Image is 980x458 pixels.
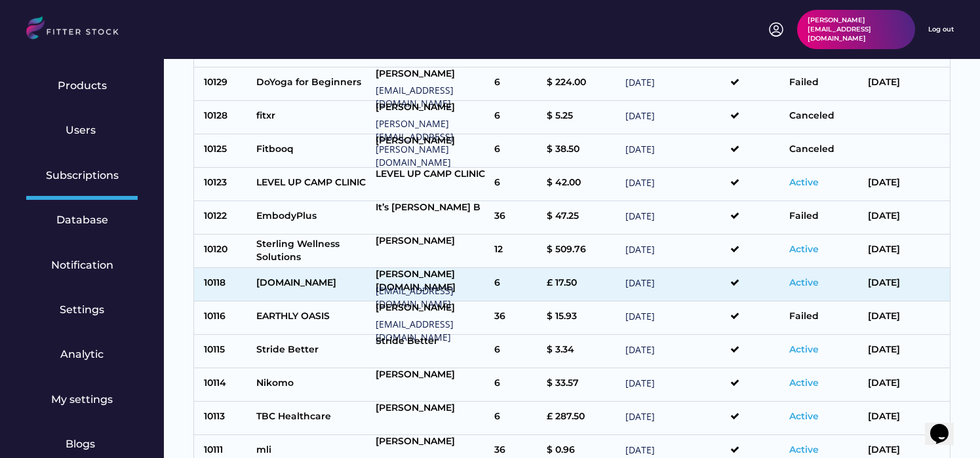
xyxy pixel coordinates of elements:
div: [PERSON_NAME] [376,101,488,114]
div: Failed [789,310,861,326]
div: [DATE] [625,76,724,92]
div: $ 38.50 [547,143,619,159]
div: $ 5.25 [547,109,619,126]
div: 6 [494,277,540,293]
div: Active [789,410,861,427]
img: LOGO.svg [26,16,130,43]
div: [PERSON_NAME] [376,301,488,315]
div: [EMAIL_ADDRESS][DOMAIN_NAME] [376,84,488,109]
div: Settings [60,303,104,317]
div: fitxr [256,109,369,126]
div: [PERSON_NAME][DOMAIN_NAME] [376,268,488,294]
div: £ 17.50 [547,277,619,293]
div: [DATE] [868,377,940,393]
div: 6 [494,377,540,393]
div: Active [789,243,861,259]
div: [DATE] [625,109,724,126]
div: 10122 [204,210,250,226]
div: 10129 [204,76,250,92]
div: 10128 [204,109,250,126]
div: 10123 [204,176,250,193]
div: Database [56,213,108,227]
div: [PERSON_NAME] [376,235,488,248]
div: [DATE] [868,210,940,226]
div: [DATE] [868,176,940,193]
div: 6 [494,109,540,126]
div: [DATE] [625,310,724,326]
div: Nikomo [256,377,369,393]
div: [DATE] [625,343,724,360]
div: Failed [789,76,861,92]
div: TBC Healthcare [256,410,369,427]
div: 6 [494,410,540,427]
div: [DATE] [625,410,724,427]
div: Analytic [60,347,104,362]
div: [EMAIL_ADDRESS][DOMAIN_NAME] [376,284,488,310]
div: DoYoga for Beginners [256,76,369,92]
div: LEVEL UP CAMP CLINIC [376,168,488,181]
div: [PERSON_NAME][EMAIL_ADDRESS][DOMAIN_NAME] [808,16,905,43]
div: 10118 [204,277,250,293]
div: 10115 [204,343,250,360]
div: 6 [494,343,540,360]
div: Active [789,377,861,393]
div: Stride Better [256,343,369,360]
div: $ 509.76 [547,243,619,259]
div: Users [66,123,98,138]
div: $ 15.93 [547,310,619,326]
div: Sterling Wellness Solutions [256,238,369,263]
div: Canceled [789,143,861,159]
div: $ 42.00 [547,176,619,193]
div: Active [789,343,861,360]
div: [DATE] [868,76,940,92]
div: EARTHLY OASIS [256,310,369,326]
div: 10120 [204,243,250,259]
div: Notification [51,258,113,273]
div: EmbodyPlus [256,210,369,226]
div: 6 [494,76,540,92]
iframe: chat widget [925,406,967,445]
div: [PERSON_NAME] [376,67,488,81]
div: [DATE] [868,310,940,326]
div: $ 3.34 [547,343,619,360]
div: 10125 [204,143,250,159]
div: Active [789,277,861,293]
div: Fitbooq [256,143,369,159]
div: [DATE] [868,243,940,259]
div: 10114 [204,377,250,393]
div: $ 224.00 [547,76,619,92]
div: [PERSON_NAME] [376,435,488,448]
div: 36 [494,210,540,226]
div: [EMAIL_ADDRESS][DOMAIN_NAME] [376,318,488,343]
div: [DATE] [625,277,724,293]
div: [DATE] [625,377,724,393]
div: £ 287.50 [547,410,619,427]
div: $ 47.25 [547,210,619,226]
div: Active [789,176,861,193]
div: 12 [494,243,540,259]
div: [DATE] [625,143,724,159]
div: Subscriptions [46,168,119,183]
div: [PERSON_NAME] [376,134,488,147]
div: 6 [494,176,540,193]
div: It’s [PERSON_NAME] B [376,201,488,214]
div: My settings [51,392,113,407]
div: $ 33.57 [547,377,619,393]
div: Stride Better [376,335,488,348]
div: Failed [789,210,861,226]
div: 6 [494,143,540,159]
div: [DATE] [625,243,724,259]
div: [PERSON_NAME] [376,368,488,381]
div: [DATE] [625,210,724,226]
div: [PERSON_NAME] [376,402,488,415]
div: Products [58,79,107,93]
div: [DATE] [868,343,940,360]
div: [DATE] [625,176,724,193]
div: [DOMAIN_NAME] [256,277,369,293]
img: profile-circle.svg [768,22,784,37]
div: Canceled [789,109,861,126]
div: 10113 [204,410,250,427]
div: Blogs [66,437,98,451]
div: [DATE] [868,410,940,427]
div: LEVEL UP CAMP CLINIC [256,176,369,193]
